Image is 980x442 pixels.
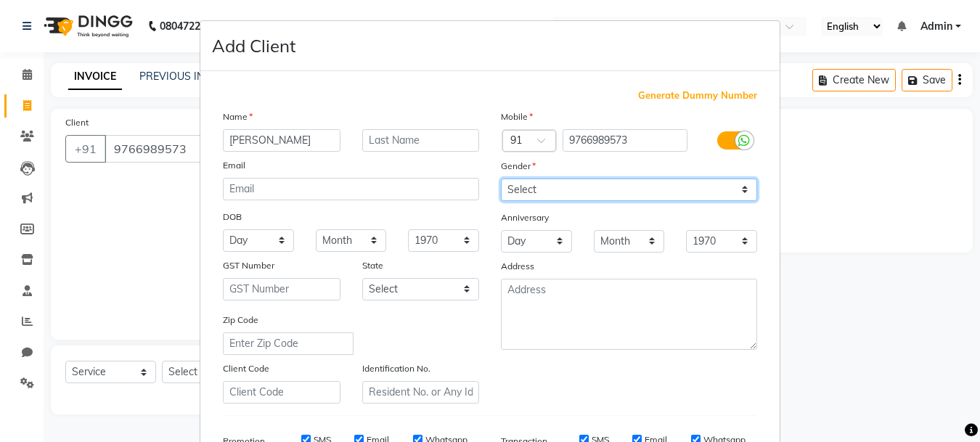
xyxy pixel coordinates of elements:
[223,178,479,200] input: Email
[212,33,295,59] h4: Add Client
[223,129,340,152] input: First Name
[223,381,340,404] input: Client Code
[362,129,480,152] input: Last Name
[223,332,354,355] input: Enter Zip Code
[501,260,534,273] label: Address
[501,211,549,224] label: Anniversary
[223,278,340,300] input: GST Number
[223,314,258,327] label: Zip Code
[501,110,533,123] label: Mobile
[638,89,757,103] span: Generate Dummy Number
[362,381,480,404] input: Resident No. or Any Id
[223,110,253,123] label: Name
[501,160,536,173] label: Gender
[362,259,383,272] label: State
[223,362,269,375] label: Client Code
[223,159,245,172] label: Email
[362,362,430,375] label: Identification No.
[563,129,688,152] input: Mobile
[223,210,242,224] label: DOB
[223,259,274,272] label: GST Number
